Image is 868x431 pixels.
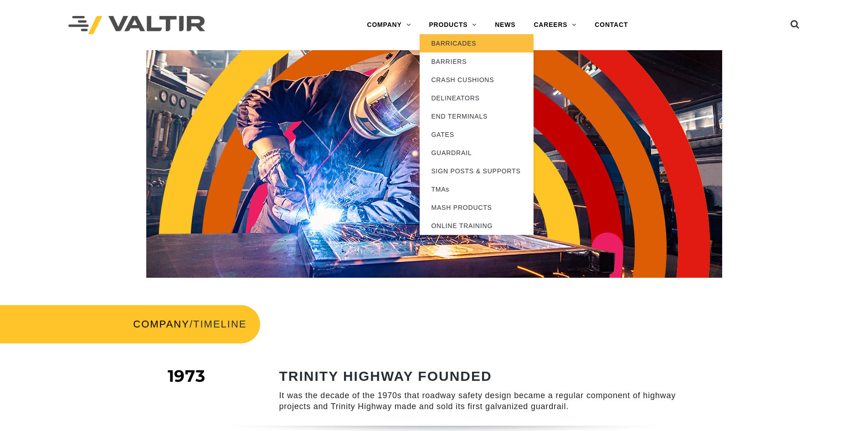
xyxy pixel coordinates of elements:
[420,16,486,34] a: PRODUCTS
[420,217,534,235] a: ONLINE TRAINING
[68,16,205,35] img: Valtir
[279,390,683,412] p: It was the decade of the 1970s that roadway safety design became a regular component of highway p...
[420,52,534,71] a: BARRIERS
[420,198,534,217] a: MASH PRODUCTS
[420,144,534,162] a: GUARDRAIL
[420,34,534,52] a: BARRICADES
[586,16,637,34] a: CONTACT
[279,369,492,384] strong: TRINITY HIGHWAY FOUNDED
[358,16,420,34] a: COMPANY
[193,318,247,330] span: TIMELINE
[133,318,190,330] a: COMPANY
[420,89,534,107] a: DELINEATORS
[420,71,534,89] a: CRASH CUSHIONS
[420,107,534,125] a: END TERMINALS
[168,366,205,386] span: 1973
[420,162,534,180] a: SIGN POSTS & SUPPORTS
[146,50,722,278] img: Header_Timeline
[420,180,534,198] a: TMAs
[486,16,524,34] a: NEWS
[420,125,534,144] a: GATES
[524,16,586,34] a: CAREERS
